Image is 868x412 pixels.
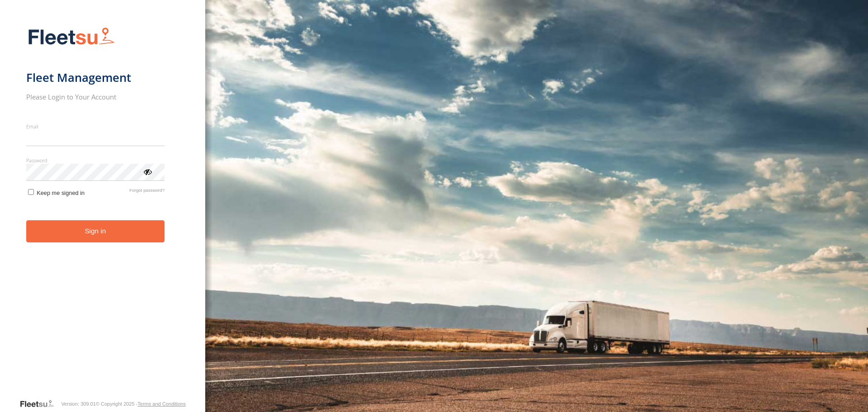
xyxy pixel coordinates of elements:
[26,22,179,398] form: main
[28,189,34,195] input: Keep me signed in
[26,220,165,242] button: Sign in
[137,401,185,407] a: Terms and Conditions
[26,123,165,130] label: Email
[26,25,117,48] img: Fleetsu
[26,92,165,101] h2: Please Login to Your Account
[143,167,152,176] div: ViewPassword
[129,188,165,196] a: Forgot password?
[26,157,165,164] label: Password
[37,189,85,196] span: Keep me signed in
[19,399,61,408] a: Visit our Website
[26,70,165,85] h1: Fleet Management
[96,401,186,407] div: © Copyright 2025 -
[61,401,95,407] div: Version: 309.01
